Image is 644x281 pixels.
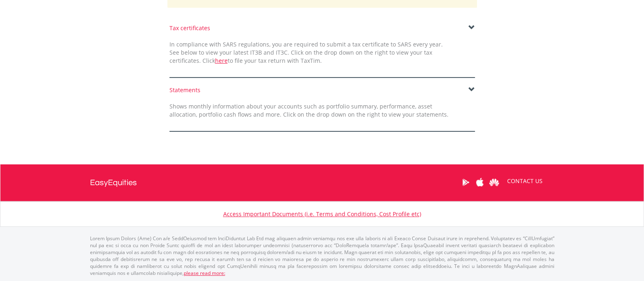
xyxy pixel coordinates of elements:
a: here [215,57,228,64]
div: Shows monthly information about your accounts such as portfolio summary, performance, asset alloc... [163,102,455,119]
div: Statements [169,86,475,94]
a: EasyEquities [90,164,137,201]
a: please read more: [184,270,225,277]
p: Lorem Ipsum Dolors (Ame) Con a/e SeddOeiusmod tem InciDiduntut Lab Etd mag aliquaen admin veniamq... [90,235,554,277]
a: Apple [473,170,487,195]
a: CONTACT US [501,170,548,192]
a: Access Important Documents (i.e. Terms and Conditions, Cost Profile etc) [223,210,421,218]
span: Click to file your tax return with TaxTim. [202,57,322,64]
a: Google Play [459,170,473,195]
span: In compliance with SARS regulations, you are required to submit a tax certificate to SARS every y... [169,40,443,64]
div: Tax certificates [169,24,475,32]
a: Huawei [487,170,501,195]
